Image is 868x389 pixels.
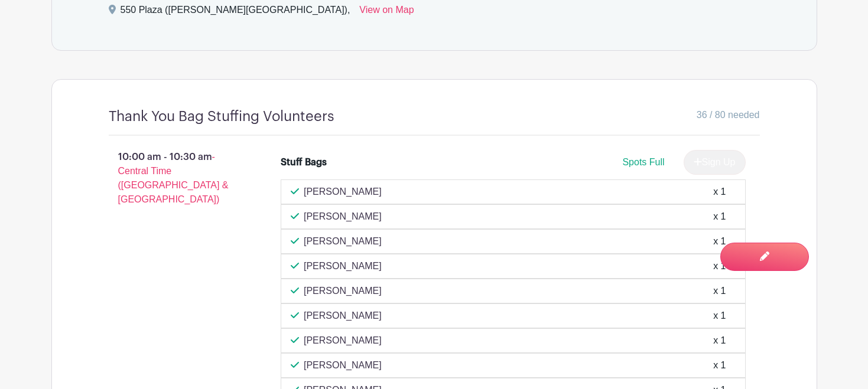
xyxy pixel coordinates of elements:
[713,309,726,323] div: x 1
[281,155,327,169] div: Stuff Bags
[304,309,382,323] p: [PERSON_NAME]
[713,185,726,199] div: x 1
[121,3,350,22] div: 550 Plaza ([PERSON_NAME][GEOGRAPHIC_DATA]),
[304,185,382,199] p: [PERSON_NAME]
[304,234,382,249] p: [PERSON_NAME]
[713,284,726,298] div: x 1
[713,234,726,249] div: x 1
[697,108,760,122] span: 36 / 80 needed
[109,108,334,125] h4: Thank You Bag Stuffing Volunteers
[713,210,726,224] div: x 1
[304,358,382,372] p: [PERSON_NAME]
[304,210,382,224] p: [PERSON_NAME]
[713,259,726,273] div: x 1
[304,284,382,298] p: [PERSON_NAME]
[90,145,262,211] p: 10:00 am - 10:30 am
[622,157,664,167] span: Spots Full
[713,358,726,372] div: x 1
[304,334,382,348] p: [PERSON_NAME]
[118,152,229,204] span: - Central Time ([GEOGRAPHIC_DATA] & [GEOGRAPHIC_DATA])
[304,259,382,273] p: [PERSON_NAME]
[713,334,726,348] div: x 1
[359,3,414,22] a: View on Map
